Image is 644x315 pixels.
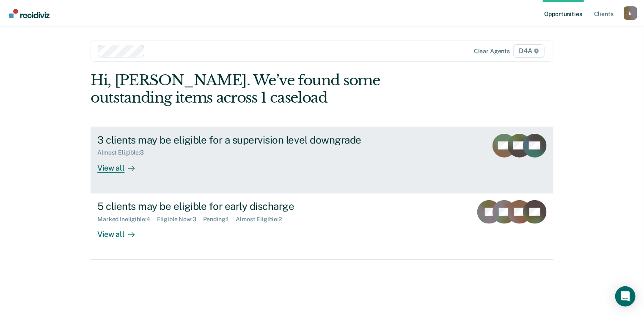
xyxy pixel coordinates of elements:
[236,216,289,223] div: Almost Eligible : 2
[474,48,510,55] div: Clear agents
[203,216,236,223] div: Pending : 1
[624,6,637,20] button: Profile dropdown button
[97,156,145,173] div: View all
[91,127,553,193] a: 3 clients may be eligible for a supervision level downgradeAlmost Eligible:3View all
[513,44,544,58] span: D4A
[624,6,637,20] div: B
[91,193,553,260] a: 5 clients may be eligible for early dischargeMarked Ineligible:4Eligible Now:3Pending:1Almost Eli...
[97,149,151,156] div: Almost Eligible : 3
[157,216,203,223] div: Eligible Now : 3
[97,200,394,212] div: 5 clients may be eligible for early discharge
[97,216,157,223] div: Marked Ineligible : 4
[91,72,461,106] div: Hi, [PERSON_NAME]. We’ve found some outstanding items across 1 caseload
[9,9,50,18] img: Recidiviz
[97,134,394,146] div: 3 clients may be eligible for a supervision level downgrade
[615,286,636,307] div: Open Intercom Messenger
[97,223,145,239] div: View all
